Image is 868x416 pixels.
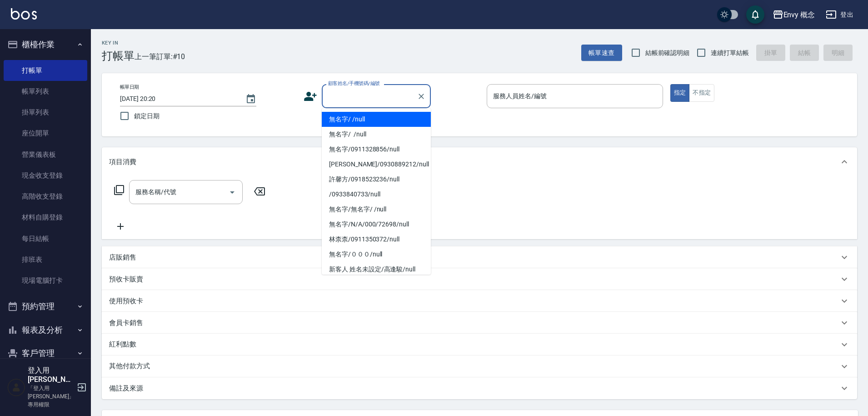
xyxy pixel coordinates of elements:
img: Person [7,378,25,396]
p: 會員卡銷售 [109,318,143,328]
h5: 登入用[PERSON_NAME] [28,366,74,384]
a: 每日結帳 [4,228,87,249]
li: 無名字/無名字/ /null [322,202,431,217]
li: 無名字/0911328856/null [322,142,431,157]
img: Logo [11,8,37,20]
button: 不指定 [689,84,714,102]
button: Clear [415,90,428,103]
a: 現金收支登錄 [4,165,87,186]
button: 客戶管理 [4,341,87,365]
button: Envy 概念 [769,5,819,24]
span: 鎖定日期 [134,111,160,121]
p: 預收卡販賣 [109,275,143,284]
input: YYYY/MM/DD hh:mm [120,91,236,106]
button: Open [225,185,239,200]
div: 備註及來源 [102,377,857,399]
li: 林柰柰/0911350372/null [322,232,431,247]
h2: Key In [102,40,135,46]
div: 其他付款方式 [102,356,857,377]
p: 項目消費 [109,157,136,167]
li: [PERSON_NAME]/0930889212/null [322,157,431,172]
h3: 打帳單 [102,50,135,62]
p: 其他付款方式 [109,361,155,371]
li: 無名字/ /null [322,112,431,127]
li: 無名字/ /null [322,127,431,142]
button: 櫃檯作業 [4,33,87,56]
button: 指定 [670,84,690,102]
a: 打帳單 [4,60,87,81]
span: 連續打單結帳 [711,48,749,58]
button: Choose date, selected date is 2025-08-22 [240,88,262,110]
a: 帳單列表 [4,81,87,102]
button: 預約管理 [4,295,87,318]
li: 無名字/０００/null [322,247,431,262]
span: 上一筆訂單:#10 [135,51,185,62]
a: 排班表 [4,249,87,270]
div: 會員卡銷售 [102,312,857,334]
li: /0933840733/null [322,187,431,202]
p: 紅利點數 [109,340,141,350]
a: 材料自購登錄 [4,207,87,228]
p: 備註及來源 [109,384,143,393]
li: 新客人 姓名未設定/高逢駿/null [322,262,431,277]
div: 項目消費 [102,147,857,176]
a: 高階收支登錄 [4,186,87,207]
button: 報表及分析 [4,318,87,342]
a: 座位開單 [4,123,87,144]
button: save [746,5,764,24]
div: Envy 概念 [783,9,815,20]
a: 營業儀表板 [4,144,87,165]
button: 登出 [822,6,857,23]
p: 店販銷售 [109,253,136,262]
a: 掛單列表 [4,102,87,123]
li: 許馨方/0918523236/null [322,172,431,187]
p: 使用預收卡 [109,296,143,306]
li: 無名字/N/A/000/72698/null [322,217,431,232]
button: 帳單速查 [581,45,622,61]
div: 使用預收卡 [102,290,857,312]
span: 結帳前確認明細 [645,48,690,58]
div: 店販銷售 [102,246,857,268]
div: 預收卡販賣 [102,268,857,290]
label: 帳單日期 [120,84,139,90]
p: 「登入用[PERSON_NAME]」專用權限 [28,384,74,409]
a: 現場電腦打卡 [4,270,87,291]
div: 紅利點數 [102,334,857,356]
label: 顧客姓名/手機號碼/編號 [328,80,380,87]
